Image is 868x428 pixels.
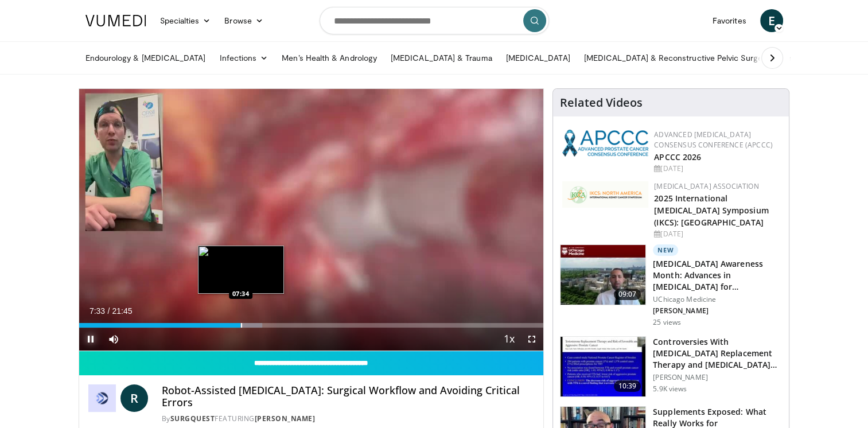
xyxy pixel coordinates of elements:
[653,244,678,256] p: New
[577,46,776,69] a: [MEDICAL_DATA] & Reconstructive Pelvic Surgery
[653,373,782,382] p: [PERSON_NAME]
[112,306,132,316] span: 21:45
[653,295,782,304] p: UChicago Medicine
[614,380,641,392] span: 10:39
[560,337,645,396] img: 418933e4-fe1c-4c2e-be56-3ce3ec8efa3b.150x105_q85_crop-smart_upscale.jpg
[108,306,110,316] span: /
[162,414,535,424] div: By FEATURING
[520,328,543,351] button: Fullscreen
[275,46,384,69] a: Men’s Health & Andrology
[384,46,499,69] a: [MEDICAL_DATA] & Trauma
[654,151,701,162] a: APCCC 2026
[85,15,146,26] img: VuMedi Logo
[198,246,284,294] img: image.jpeg
[562,181,648,208] img: fca7e709-d275-4aeb-92d8-8ddafe93f2a6.png.150x105_q85_autocrop_double_scale_upscale_version-0.2.png
[79,323,544,328] div: Progress Bar
[120,384,148,412] a: R
[653,318,681,327] p: 25 views
[653,258,782,293] h3: [MEDICAL_DATA] Awareness Month: Advances in [MEDICAL_DATA] for…
[560,245,645,305] img: f1f023a9-a474-4de8-84b7-c55bc6abca14.150x105_q85_crop-smart_upscale.jpg
[654,164,780,174] div: [DATE]
[170,414,215,423] a: Surgquest
[760,9,783,32] a: E
[153,9,218,32] a: Specialties
[560,96,643,110] h4: Related Videos
[499,46,577,69] a: [MEDICAL_DATA]
[255,414,316,423] a: [PERSON_NAME]
[560,336,782,397] a: 10:39 Controversies With [MEDICAL_DATA] Replacement Therapy and [MEDICAL_DATA] Can… [PERSON_NAME]...
[653,306,782,316] p: [PERSON_NAME]
[654,193,768,228] a: 2025 International [MEDICAL_DATA] Symposium (IKCS): [GEOGRAPHIC_DATA]
[653,336,782,371] h3: Controversies With [MEDICAL_DATA] Replacement Therapy and [MEDICAL_DATA] Can…
[562,130,648,157] img: 92ba7c40-df22-45a2-8e3f-1ca017a3d5ba.png.150x105_q85_autocrop_double_scale_upscale_version-0.2.png
[560,244,782,327] a: 09:07 New [MEDICAL_DATA] Awareness Month: Advances in [MEDICAL_DATA] for… UChicago Medicine [PERS...
[654,181,758,191] a: [MEDICAL_DATA] Association
[79,89,544,351] video-js: Video Player
[88,384,116,412] img: Surgquest
[497,328,520,351] button: Playback Rate
[89,306,105,316] span: 7:33
[706,9,753,32] a: Favorites
[320,7,549,34] input: Search topics, interventions
[654,130,773,150] a: Advanced [MEDICAL_DATA] Consensus Conference (APCCC)
[79,328,102,351] button: Pause
[654,229,780,239] div: [DATE]
[162,384,535,409] h4: Robot-Assisted [MEDICAL_DATA]: Surgical Workflow and Avoiding Critical Errors
[217,9,270,32] a: Browse
[653,384,687,394] p: 5.9K views
[79,46,213,69] a: Endourology & [MEDICAL_DATA]
[212,46,275,69] a: Infections
[614,289,641,300] span: 09:07
[102,328,125,351] button: Mute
